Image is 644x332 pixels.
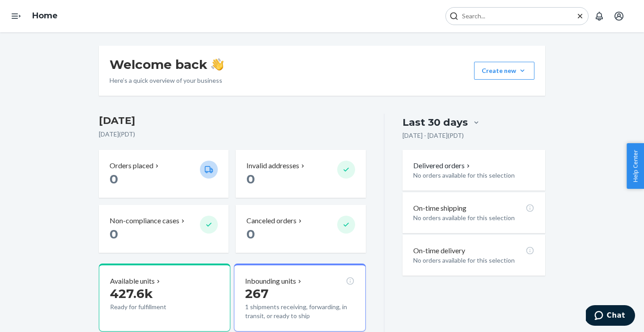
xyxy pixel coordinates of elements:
[25,3,65,29] ol: breadcrumbs
[576,12,585,21] button: Close Search
[236,150,365,198] button: Invalid addresses 0
[245,302,354,320] p: 1 shipments receiving, forwarding, in transit, or ready to ship
[110,216,179,226] p: Non-compliance cases
[211,58,224,71] img: hand-wave emoji
[99,130,366,139] p: [DATE] ( PDT )
[413,256,534,265] p: No orders available for this selection
[474,62,534,80] button: Create new
[413,171,534,180] p: No orders available for this selection
[110,56,224,72] h1: Welcome back
[99,114,366,128] h3: [DATE]
[402,131,464,140] p: [DATE] - [DATE] ( PDT )
[627,143,644,189] button: Help Center
[110,76,224,85] p: Here’s a quick overview of your business
[458,12,568,21] input: Search Input
[110,171,118,187] span: 0
[413,203,466,213] p: On-time shipping
[99,150,229,198] button: Orders placed 0
[245,286,268,301] span: 267
[246,216,297,226] p: Canceled orders
[413,161,472,171] button: Delivered orders
[586,305,635,328] iframe: Opens a widget where you can chat to one of our agents
[245,276,296,286] p: Inbounding units
[449,12,458,21] svg: Search Icon
[32,11,58,21] a: Home
[110,276,155,286] p: Available units
[236,205,365,253] button: Canceled orders 0
[99,205,229,253] button: Non-compliance cases 0
[246,171,255,187] span: 0
[413,246,465,256] p: On-time delivery
[99,264,230,332] button: Available units427.6kReady for fulfillment
[413,213,534,222] p: No orders available for this selection
[110,226,118,242] span: 0
[246,226,255,242] span: 0
[110,286,153,301] span: 427.6k
[246,161,299,171] p: Invalid addresses
[110,161,153,171] p: Orders placed
[110,302,193,311] p: Ready for fulfillment
[234,264,365,332] button: Inbounding units2671 shipments receiving, forwarding, in transit, or ready to ship
[7,7,25,25] button: Open Navigation
[590,7,608,25] button: Open notifications
[402,115,468,129] div: Last 30 days
[610,7,628,25] button: Open account menu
